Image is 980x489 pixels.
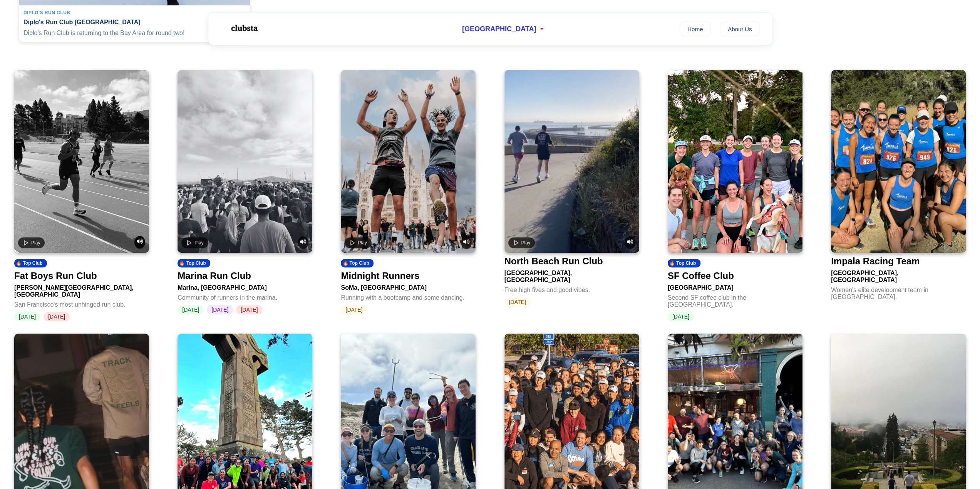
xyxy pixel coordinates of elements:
div: Fat Boys Run Club [14,270,97,281]
div: [GEOGRAPHIC_DATA], [GEOGRAPHIC_DATA] [504,267,639,284]
a: SF Coffee Club🔥 Top ClubSF Coffee Club[GEOGRAPHIC_DATA]Second SF coffee club in the [GEOGRAPHIC_D... [668,70,802,321]
div: North Beach Run Club [504,256,603,267]
button: Mute video [625,236,635,249]
img: SF Coffee Club [668,70,802,253]
span: [DATE] [341,305,367,314]
button: Play video [181,237,208,248]
span: [DATE] [504,297,531,307]
span: [GEOGRAPHIC_DATA] [462,25,536,33]
div: [GEOGRAPHIC_DATA] [668,281,802,291]
div: SoMa, [GEOGRAPHIC_DATA] [341,281,476,291]
div: Free high fives and good vibes. [504,284,639,294]
div: Midnight Runners [341,270,419,281]
a: Impala Racing TeamImpala Racing Team[GEOGRAPHIC_DATA], [GEOGRAPHIC_DATA]Women's elite development... [831,70,966,304]
span: [DATE] [207,305,233,314]
a: Home [680,22,711,36]
a: Play videoMute video🔥 Top ClubMarina Run ClubMarina, [GEOGRAPHIC_DATA]Community of runners in the... [178,70,312,314]
span: [DATE] [44,312,70,321]
span: [DATE] [14,312,40,321]
a: Play videoMute videoNorth Beach Run Club[GEOGRAPHIC_DATA], [GEOGRAPHIC_DATA]Free high fives and g... [504,70,639,307]
div: 🔥 Top Club [341,259,374,267]
span: Play [358,240,367,245]
a: About Us [720,22,760,36]
div: 🔥 Top Club [668,259,700,267]
button: Mute video [134,236,145,249]
a: Play videoMute video🔥 Top ClubMidnight RunnersSoMa, [GEOGRAPHIC_DATA]Running with a bootcamp and ... [341,70,476,314]
img: Logo [221,18,267,38]
div: Running with a bootcamp and some dancing. [341,291,476,301]
a: Play videoMute video🔥 Top ClubFat Boys Run Club[PERSON_NAME][GEOGRAPHIC_DATA], [GEOGRAPHIC_DATA]S... [14,70,149,321]
div: Marina, [GEOGRAPHIC_DATA] [178,281,312,291]
div: Marina Run Club [178,270,251,281]
div: [GEOGRAPHIC_DATA], [GEOGRAPHIC_DATA] [831,267,966,284]
div: SF Coffee Club [668,270,734,281]
button: Mute video [298,236,308,249]
div: San Francisco's most unhinged run club. [14,298,149,308]
span: Play [521,240,530,245]
div: Impala Racing Team [831,256,920,267]
div: Second SF coffee club in the [GEOGRAPHIC_DATA]. [668,291,802,308]
div: 🔥 Top Club [178,259,210,267]
span: [DATE] [236,305,262,314]
span: [DATE] [668,312,694,321]
div: 🔥 Top Club [14,259,47,267]
img: Impala Racing Team [831,70,966,253]
button: Play video [345,237,371,248]
button: Play video [18,237,45,248]
span: Play [194,240,203,245]
div: Women's elite development team in [GEOGRAPHIC_DATA]. [831,284,966,300]
button: Mute video [461,236,472,249]
span: [DATE] [178,305,204,314]
span: Play [31,240,40,245]
button: Play video [508,237,535,248]
div: [PERSON_NAME][GEOGRAPHIC_DATA], [GEOGRAPHIC_DATA] [14,281,149,298]
div: Community of runners in the marina. [178,291,312,301]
